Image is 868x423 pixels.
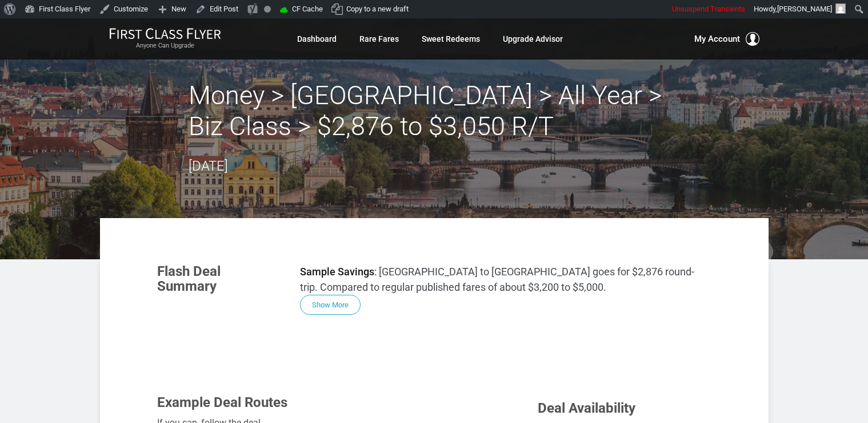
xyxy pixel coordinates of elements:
[189,80,680,142] h2: Money > [GEOGRAPHIC_DATA] > All Year > Biz Class > $2,876 to $3,050 R/T
[777,5,832,13] span: [PERSON_NAME]
[109,42,221,50] small: Anyone Can Upgrade
[503,29,563,49] a: Upgrade Advisor
[359,29,399,49] a: Rare Fares
[297,29,337,49] a: Dashboard
[157,394,287,410] span: Example Deal Routes
[189,158,228,174] time: [DATE]
[109,27,221,39] img: First Class Flyer
[300,266,374,278] strong: Sample Savings
[300,295,361,315] button: Show More
[300,264,711,295] p: : [GEOGRAPHIC_DATA] to [GEOGRAPHIC_DATA] goes for $2,876 round-trip. Compared to regular publishe...
[694,32,740,46] span: My Account
[109,27,221,50] a: First Class FlyerAnyone Can Upgrade
[694,32,759,46] button: My Account
[538,400,635,416] span: Deal Availability
[157,264,283,294] h3: Flash Deal Summary
[672,5,745,13] span: Unsuspend Transients
[422,29,480,49] a: Sweet Redeems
